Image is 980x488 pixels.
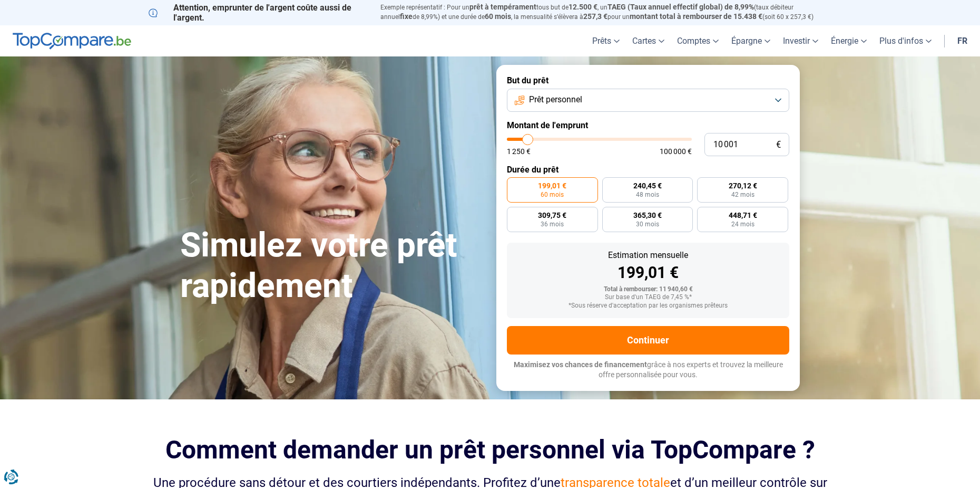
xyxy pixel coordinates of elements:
[507,75,789,85] label: But du prêt
[825,25,873,56] a: Énergie
[507,165,789,175] label: Durée du prêt
[13,33,131,50] img: TopCompare
[515,294,781,301] div: Sur base d'un TAEG de 7,45 %*
[951,25,974,56] a: fr
[630,12,762,21] span: montant total à rembourser de 15.438 €
[541,221,564,227] span: 36 mois
[660,148,692,155] span: 100 000 €
[607,3,754,11] span: TAEG (Taux annuel effectif global) de 8,99%
[515,251,781,260] div: Estimation mensuelle
[671,25,725,56] a: Comptes
[515,302,781,310] div: *Sous réserve d'acceptation par les organismes prêteurs
[507,148,531,155] span: 1 250 €
[538,182,566,189] span: 199,01 €
[485,12,511,21] span: 60 mois
[777,25,825,56] a: Investir
[180,225,484,307] h1: Simulez votre prêt rapidement
[380,3,831,22] p: Exemple représentatif : Pour un tous but de , un (taux débiteur annuel de 8,99%) et une durée de ...
[507,326,789,355] button: Continuer
[569,3,597,11] span: 12.500 €
[731,221,754,227] span: 24 mois
[729,182,757,189] span: 270,12 €
[636,221,659,227] span: 30 mois
[873,25,938,56] a: Plus d'infos
[149,3,368,23] p: Attention, emprunter de l'argent coûte aussi de l'argent.
[541,192,564,198] span: 60 mois
[507,360,789,380] p: grâce à nos experts et trouvez la meilleure offre personnalisée pour vous.
[529,94,582,106] span: Prêt personnel
[731,192,754,198] span: 42 mois
[514,360,647,369] span: Maximisez vos chances de financement
[776,140,781,149] span: €
[583,12,607,21] span: 257,3 €
[636,192,659,198] span: 48 mois
[729,212,757,219] span: 448,71 €
[149,435,831,464] h2: Comment demander un prêt personnel via TopCompare ?
[515,265,781,281] div: 199,01 €
[507,89,789,112] button: Prêt personnel
[507,120,789,130] label: Montant de l'emprunt
[725,25,777,56] a: Épargne
[633,212,662,219] span: 365,30 €
[633,182,662,189] span: 240,45 €
[515,286,781,293] div: Total à rembourser: 11 940,60 €
[626,25,671,56] a: Cartes
[586,25,626,56] a: Prêts
[400,12,413,21] span: fixe
[469,3,536,11] span: prêt à tempérament
[538,212,566,219] span: 309,75 €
